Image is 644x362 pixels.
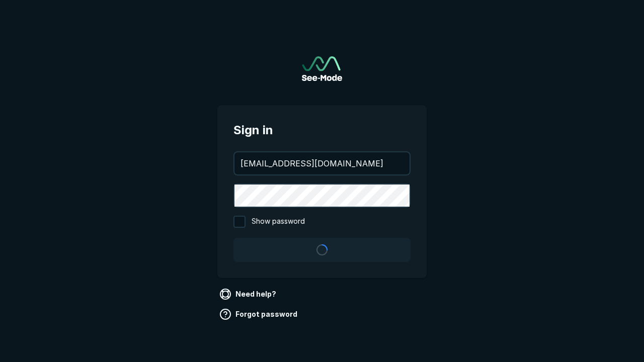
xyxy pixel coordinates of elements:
span: Sign in [233,121,411,139]
input: your@email.com [234,152,410,174]
a: Forgot password [217,306,301,322]
img: See-Mode Logo [302,56,342,81]
span: Show password [252,216,305,228]
a: Need help? [217,286,280,302]
a: Go to sign in [302,56,342,81]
